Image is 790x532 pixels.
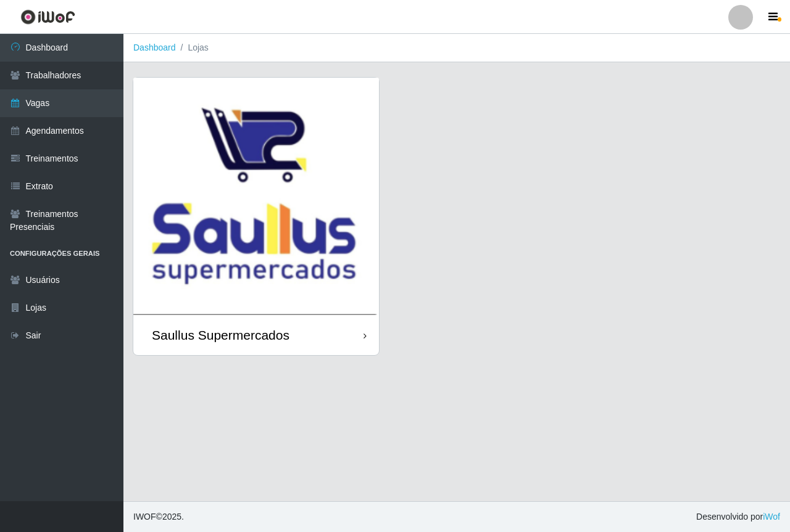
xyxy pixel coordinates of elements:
a: Saullus Supermercados [133,78,379,355]
span: IWOF [133,512,156,522]
a: iWof [763,512,780,522]
img: cardImg [133,78,379,315]
img: CoreUI Logo [20,9,75,25]
li: Lojas [176,41,209,54]
div: Saullus Supermercados [152,327,289,343]
nav: breadcrumb [123,34,790,62]
span: © 2025 . [133,510,184,523]
a: Dashboard [133,43,176,52]
span: Desenvolvido por [696,510,780,523]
